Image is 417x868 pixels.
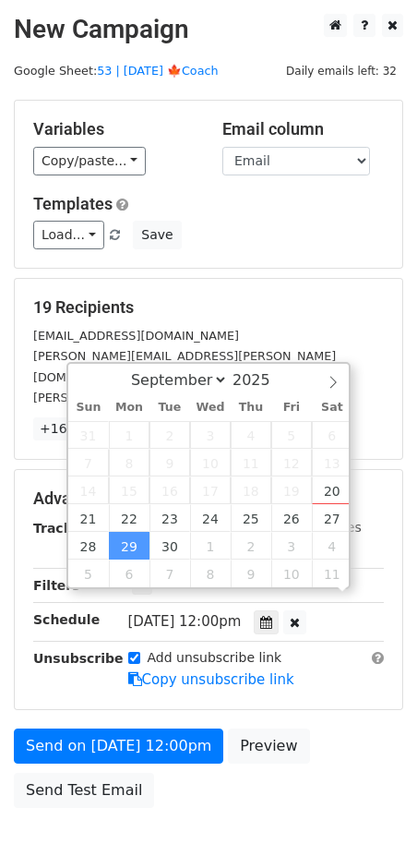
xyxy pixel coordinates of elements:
[289,518,361,537] label: UTM Codes
[109,532,149,560] span: September 29, 2025
[231,476,271,504] span: September 18, 2025
[33,119,195,139] h5: Variables
[128,613,242,630] span: [DATE] 12:00pm
[271,421,312,449] span: September 5, 2025
[33,221,104,249] a: Load...
[97,64,218,78] a: 53 | [DATE] 🍁Coach
[109,449,149,476] span: September 8, 2025
[280,61,403,81] span: Daily emails left: 32
[231,449,271,476] span: September 11, 2025
[33,297,384,318] h5: 19 Recipients
[149,532,190,560] span: September 30, 2025
[14,14,403,45] h2: New Campaign
[190,504,231,532] span: September 24, 2025
[33,349,336,384] small: [PERSON_NAME][EMAIL_ADDRESS][PERSON_NAME][DOMAIN_NAME]
[271,402,312,414] span: Fri
[312,476,352,504] span: September 20, 2025
[33,578,80,593] strong: Filters
[271,504,312,532] span: September 26, 2025
[68,449,109,476] span: September 7, 2025
[33,488,384,509] h5: Advanced
[149,476,190,504] span: September 16, 2025
[312,560,352,587] span: October 11, 2025
[109,560,149,587] span: October 6, 2025
[312,449,352,476] span: September 13, 2025
[149,421,190,449] span: September 2, 2025
[33,194,113,213] a: Templates
[68,504,109,532] span: September 21, 2025
[149,449,190,476] span: September 9, 2025
[109,504,149,532] span: September 22, 2025
[68,476,109,504] span: September 14, 2025
[312,504,352,532] span: September 27, 2025
[68,421,109,449] span: August 31, 2025
[280,64,403,78] a: Daily emails left: 32
[190,532,231,560] span: October 1, 2025
[312,402,352,414] span: Sat
[231,532,271,560] span: October 2, 2025
[33,417,111,440] a: +16 more
[128,671,294,688] a: Copy unsubscribe link
[14,773,154,808] a: Send Test Email
[190,560,231,587] span: October 8, 2025
[68,402,109,414] span: Sun
[149,504,190,532] span: September 23, 2025
[190,476,231,504] span: September 17, 2025
[109,421,149,449] span: September 1, 2025
[149,560,190,587] span: October 7, 2025
[33,147,146,175] a: Copy/paste...
[14,729,223,764] a: Send on [DATE] 12:00pm
[271,449,312,476] span: September 12, 2025
[312,532,352,560] span: October 4, 2025
[33,651,124,666] strong: Unsubscribe
[133,221,181,249] button: Save
[33,391,337,404] small: [PERSON_NAME][EMAIL_ADDRESS][DOMAIN_NAME]
[149,402,190,414] span: Tue
[231,560,271,587] span: October 9, 2025
[190,421,231,449] span: September 3, 2025
[68,532,109,560] span: September 28, 2025
[312,421,352,449] span: September 6, 2025
[271,532,312,560] span: October 3, 2025
[190,449,231,476] span: September 10, 2025
[109,402,149,414] span: Mon
[190,402,231,414] span: Wed
[33,612,100,627] strong: Schedule
[231,402,271,414] span: Thu
[109,476,149,504] span: September 15, 2025
[271,476,312,504] span: September 19, 2025
[228,729,309,764] a: Preview
[231,504,271,532] span: September 25, 2025
[222,119,384,139] h5: Email column
[14,64,219,78] small: Google Sheet:
[33,329,239,343] small: [EMAIL_ADDRESS][DOMAIN_NAME]
[33,521,95,536] strong: Tracking
[228,371,294,389] input: Year
[325,779,417,868] iframe: Chat Widget
[68,560,109,587] span: October 5, 2025
[231,421,271,449] span: September 4, 2025
[271,560,312,587] span: October 10, 2025
[148,648,282,668] label: Add unsubscribe link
